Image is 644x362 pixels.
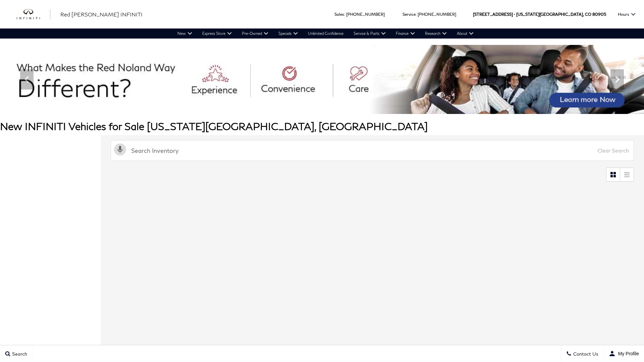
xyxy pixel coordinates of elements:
[172,28,197,39] a: New
[604,345,644,362] button: user-profile-menu
[418,12,456,17] a: [PHONE_NUMBER]
[420,28,452,39] a: Research
[391,28,420,39] a: Finance
[402,12,416,17] span: Service
[344,12,345,17] span: :
[615,351,639,356] span: My Profile
[572,351,598,357] span: Contact Us
[473,12,606,17] a: [STREET_ADDRESS] • [US_STATE][GEOGRAPHIC_DATA], CO 80905
[452,28,479,39] a: About
[237,28,273,39] a: Pre-Owned
[416,12,417,17] span: :
[273,28,303,39] a: Specials
[348,28,391,39] a: Service & Parts
[114,143,126,156] svg: Click to toggle on voice search
[60,11,143,17] span: Red [PERSON_NAME] INFINITI
[17,9,50,20] img: INFINITI
[111,140,634,161] input: Search Inventory
[17,9,50,20] a: infiniti
[172,28,479,39] nav: Main Navigation
[10,351,27,357] span: Search
[303,28,348,39] a: Unlimited Confidence
[197,28,237,39] a: Express Store
[334,12,344,17] span: Sales
[60,10,143,18] a: Red [PERSON_NAME] INFINITI
[346,12,385,17] a: [PHONE_NUMBER]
